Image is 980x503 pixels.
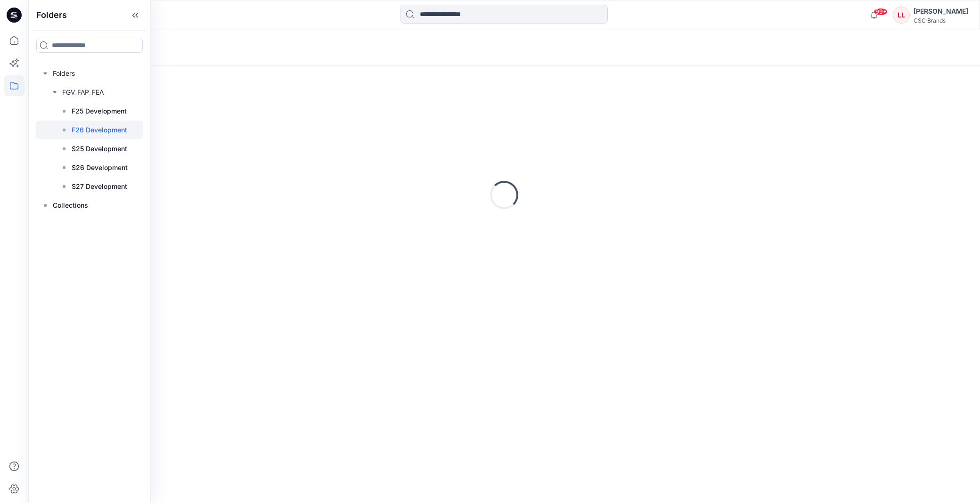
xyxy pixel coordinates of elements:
div: LL [893,7,910,24]
p: S26 Development [72,162,128,173]
span: 99+ [874,8,888,16]
p: S25 Development [72,143,127,154]
p: S27 Development [72,181,127,192]
p: Collections [53,200,88,211]
p: F26 Development [72,124,127,136]
div: [PERSON_NAME] [914,6,968,17]
div: CSC Brands [914,17,968,24]
p: F25 Development [72,105,127,117]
